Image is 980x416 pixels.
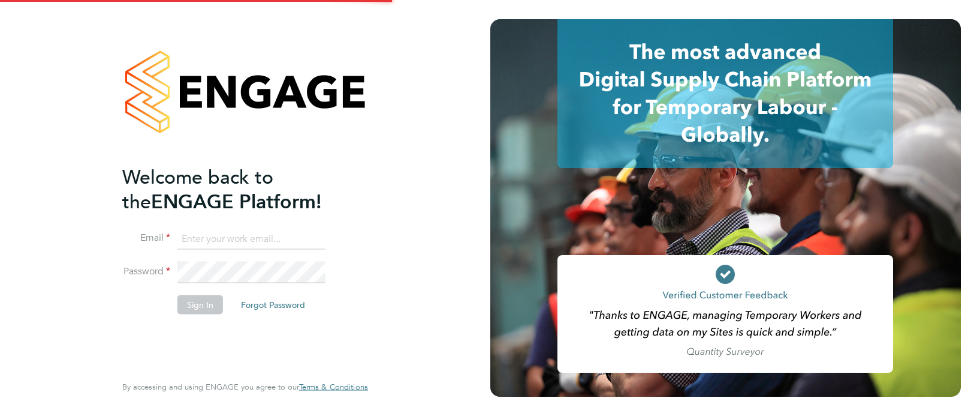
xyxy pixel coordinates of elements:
[299,382,368,392] a: Terms & Conditions
[122,165,273,213] span: Welcome back to the
[122,265,170,278] label: Password
[299,382,368,392] span: Terms & Conditions
[122,164,356,214] h2: ENGAGE Platform!
[231,295,315,315] button: Forgot Password
[177,228,325,250] input: Enter your work email...
[177,295,223,315] button: Sign In
[122,382,368,392] span: By accessing and using ENGAGE you agree to our
[122,232,170,244] label: Email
